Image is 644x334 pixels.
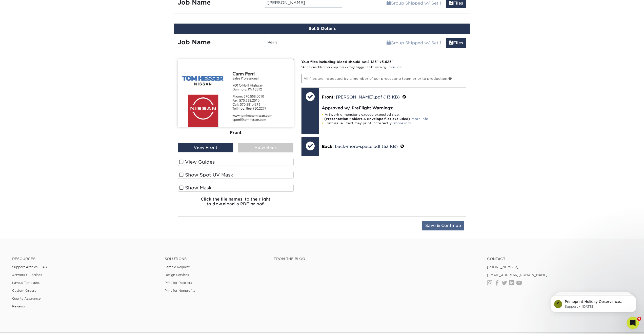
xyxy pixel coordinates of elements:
[165,281,192,285] a: Print for Resellers
[322,106,464,110] h4: Approved w/ PreFlight Warnings:
[422,221,464,230] input: Save & Continue
[178,127,294,138] div: Front
[178,184,294,192] label: Show Mask
[322,112,464,121] li: Artwork dimensions exceed expected size. -
[301,66,402,69] small: *Additional bleed or crop marks may trigger a file warning –
[387,1,391,6] span: shipping
[178,38,211,46] strong: Job Name
[449,1,453,6] span: files
[178,171,294,179] label: Show Spot UV Mask
[487,273,548,277] a: [EMAIL_ADDRESS][DOMAIN_NAME]
[322,121,464,125] li: Font issue - text may print incorrectly -
[12,281,39,285] a: Layout Templates
[389,66,402,69] a: more info
[324,117,410,121] strong: (Presentation Folders & Envelope files excluded)
[336,95,400,100] a: [PERSON_NAME].pdf (113 KB)
[12,257,157,261] h4: Resources
[367,60,377,64] span: 2.125
[335,144,398,149] a: back-more-space.pdf (53 KB)
[165,289,195,292] a: Print for Nonprofits
[12,297,41,300] a: Quality Assurance
[178,158,294,166] label: View Guides
[12,265,47,269] a: Support Articles | FAQ
[322,95,335,100] span: Front:
[1,319,43,332] iframe: Google Customer Reviews
[383,38,445,48] a: Group Shipped w/ Set 1
[411,117,428,121] a: more info
[387,41,391,45] span: shipping
[12,289,36,292] a: Custom Orders
[12,273,42,277] a: Artwork Guidelines
[627,317,639,329] iframe: Intercom live chat
[165,273,189,277] a: Design Services
[322,144,334,149] span: Back:
[178,143,233,152] div: View Front
[446,38,466,48] a: Files
[165,265,190,269] a: Sample Request
[12,304,25,308] a: Reviews
[165,257,266,261] h4: Solutions
[178,197,294,210] h6: Click the file names to the right to download a PDF proof.
[301,74,467,83] p: All files are inspected by a member of our processing team prior to production.
[637,317,641,321] span: 6
[487,265,518,269] a: [PHONE_NUMBER]
[264,38,343,47] input: Enter a job name
[449,41,453,45] span: files
[394,121,411,125] a: more info
[543,285,644,320] iframe: Intercom notifications message
[487,257,632,261] a: Contact
[174,24,470,34] div: Set 5 Details
[238,143,294,152] div: View Back
[381,60,392,64] span: 3.625
[301,60,393,64] strong: Your files including bleed should be: " x "
[274,257,473,261] h4: From the Blog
